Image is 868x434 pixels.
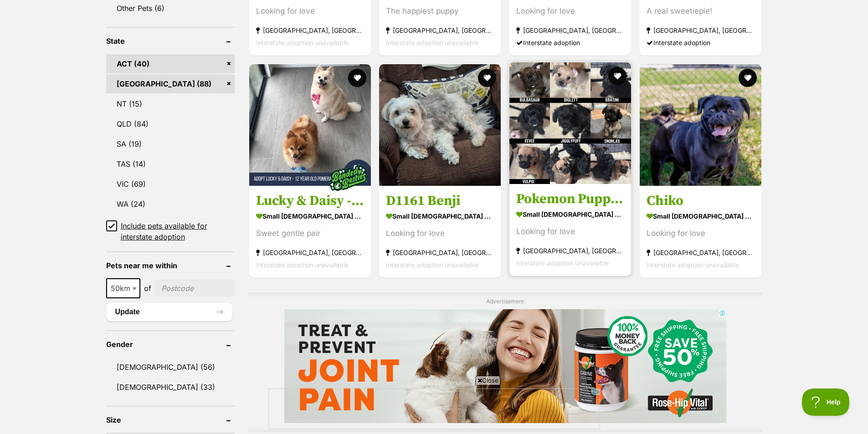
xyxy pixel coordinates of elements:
[106,278,140,298] span: 50km
[647,5,755,17] div: A real sweetiepie!
[284,309,726,423] iframe: Advertisement
[106,194,235,214] a: WA (24)
[386,5,494,17] div: The happiest puppy
[106,134,235,153] a: SA (19)
[106,340,235,348] header: Gender
[348,69,366,87] button: favourite
[379,185,501,278] a: D1161 Benji small [DEMOGRAPHIC_DATA] Dog Looking for love [GEOGRAPHIC_DATA], [GEOGRAPHIC_DATA] In...
[608,67,627,85] button: favourite
[249,64,371,186] img: Lucky & Daisy - 12 Year Old Pomeranians - Pomeranian Dog
[386,192,494,209] h3: D1161 Benji
[647,209,755,223] strong: small [DEMOGRAPHIC_DATA] Dog
[249,185,371,278] a: Lucky & Daisy - [DEMOGRAPHIC_DATA] Pomeranians small [DEMOGRAPHIC_DATA] Dog Sweet gentle pair [GE...
[256,39,349,46] span: Interstate adoption unavailable
[155,280,235,297] input: postcode
[647,261,739,269] span: Interstate adoption unavailable
[256,209,364,223] strong: small [DEMOGRAPHIC_DATA] Dog
[256,5,364,17] div: Looking for love
[106,261,235,270] header: Pets near me within
[106,303,232,321] button: Update
[106,74,235,93] a: [GEOGRAPHIC_DATA] (88)
[516,190,624,208] h3: Pokemon Puppies
[476,376,500,385] span: Close
[516,259,609,267] span: Interstate adoption unavailable
[647,227,755,240] div: Looking for love
[121,220,235,242] span: Include pets available for interstate adoption
[106,357,235,377] a: [DEMOGRAPHIC_DATA] (56)
[256,246,364,259] strong: [GEOGRAPHIC_DATA], [GEOGRAPHIC_DATA]
[647,24,755,36] strong: [GEOGRAPHIC_DATA], [GEOGRAPHIC_DATA]
[379,64,501,186] img: D1161 Benji - Shih Tzu Dog
[516,24,624,36] strong: [GEOGRAPHIC_DATA], [GEOGRAPHIC_DATA]
[106,154,235,174] a: TAS (14)
[256,24,364,36] strong: [GEOGRAPHIC_DATA], [GEOGRAPHIC_DATA]
[106,416,235,424] header: Size
[256,227,364,240] div: Sweet gentle pair
[516,225,624,238] div: Looking for love
[256,192,364,209] h3: Lucky & Daisy - [DEMOGRAPHIC_DATA] Pomeranians
[386,246,494,259] strong: [GEOGRAPHIC_DATA], [GEOGRAPHIC_DATA]
[386,227,494,240] div: Looking for love
[106,378,235,397] a: [DEMOGRAPHIC_DATA] (33)
[107,282,139,295] span: 50km
[106,54,235,73] a: ACT (40)
[647,246,755,259] strong: [GEOGRAPHIC_DATA], [GEOGRAPHIC_DATA]
[802,388,850,416] iframe: Help Scout Beacon - Open
[739,69,757,87] button: favourite
[386,261,478,269] span: Interstate adoption unavailable
[268,388,600,429] iframe: Advertisement
[106,94,235,113] a: NT (15)
[516,208,624,221] strong: small [DEMOGRAPHIC_DATA] Dog
[509,184,631,276] a: Pokemon Puppies small [DEMOGRAPHIC_DATA] Dog Looking for love [GEOGRAPHIC_DATA], [GEOGRAPHIC_DATA...
[106,174,235,194] a: VIC (69)
[516,36,624,49] div: Interstate adoption
[386,24,494,36] strong: [GEOGRAPHIC_DATA], [GEOGRAPHIC_DATA]
[647,36,755,49] div: Interstate adoption
[647,192,755,209] h3: Chiko
[106,37,235,45] header: State
[516,245,624,257] strong: [GEOGRAPHIC_DATA], [GEOGRAPHIC_DATA]
[386,39,478,46] span: Interstate adoption unavailable
[144,283,151,294] span: of
[106,114,235,133] a: QLD (84)
[386,209,494,223] strong: small [DEMOGRAPHIC_DATA] Dog
[516,5,624,17] div: Looking for love
[325,155,370,201] img: bonded besties
[478,69,496,87] button: favourite
[640,185,761,278] a: Chiko small [DEMOGRAPHIC_DATA] Dog Looking for love [GEOGRAPHIC_DATA], [GEOGRAPHIC_DATA] Intersta...
[509,62,631,184] img: Pokemon Puppies - Poodle Dog
[106,220,235,242] a: Include pets available for interstate adoption
[248,292,762,432] div: Advertisement
[256,261,349,269] span: Interstate adoption unavailable
[640,64,761,186] img: Chiko - Chihuahua x Pug Dog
